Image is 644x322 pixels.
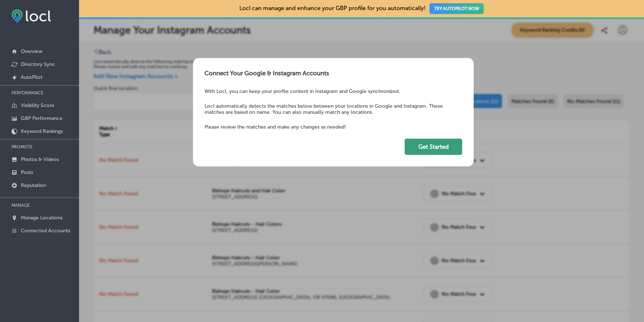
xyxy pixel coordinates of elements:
p: Photos & Videos [21,156,59,162]
p: With Locl, you can keep your profile content in Instagram and Google synchronized. [204,88,462,94]
p: Directory Sync [21,61,55,67]
img: fda3e92497d09a02dc62c9cd864e3231.png [11,9,51,23]
p: Connect Your Google & Instagram Accounts [204,70,462,77]
button: TRY AUTOPILOT NOW [429,3,484,14]
p: Posts [21,169,33,175]
p: Connected Accounts [21,228,70,234]
button: Get Started [405,139,462,155]
p: Reputation [21,182,46,188]
p: AutoPilot [21,74,42,80]
p: GBP Performance [21,115,63,121]
p: Keyword Rankings [21,128,63,134]
p: Manage Locations [21,215,63,221]
p: Locl automatically detects the matches below between your locations in Google and Instagram. Thes... [204,103,462,115]
p: Visibility Score [21,102,54,108]
p: Overview [21,48,42,54]
p: Please review the matches and make any changes as needed! [204,124,462,130]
